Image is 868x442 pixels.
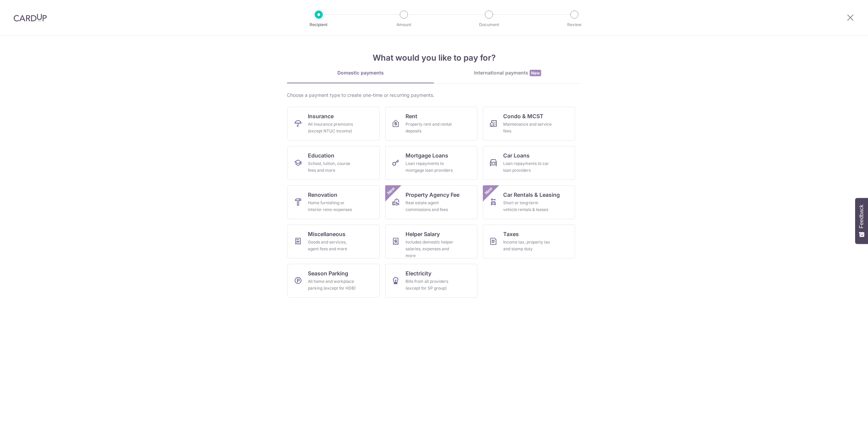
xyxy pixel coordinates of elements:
span: New [386,185,397,196]
p: Document [464,21,514,28]
div: Real estate agent commissions and fees [406,199,454,213]
div: All home and workplace parking (except for HDB) [308,278,357,292]
span: Rent [406,112,417,120]
span: Insurance [308,112,334,120]
a: TaxesIncome tax, property tax and stamp duty [483,225,575,258]
span: Car Rentals & Leasing [503,191,560,199]
a: Car Rentals & LeasingShort or long‑term vehicle rentals & leasesNew [483,185,575,219]
span: Miscellaneous [308,230,346,238]
span: Education [308,151,334,160]
p: Amount [379,21,429,28]
a: Season ParkingAll home and workplace parking (except for HDB) [288,264,380,298]
a: EducationSchool, tuition, course fees and more [288,146,380,180]
a: Condo & MCSTMaintenance and service fees [483,107,575,141]
p: Review [549,21,599,28]
a: Mortgage LoansLoan repayments to mortgage loan providers [385,146,477,180]
span: Helper Salary [406,230,440,238]
a: Car LoansLoan repayments to car loan providers [483,146,575,180]
span: Renovation [308,191,337,199]
div: International payments [434,69,581,77]
span: Electricity [406,269,431,277]
div: Income tax, property tax and stamp duty [503,239,552,252]
span: New [530,70,541,76]
a: RenovationHome furnishing or interior reno-expenses [288,185,380,219]
div: Bills from all providers (except for SP group) [406,278,454,292]
span: Taxes [503,230,519,238]
span: Condo & MCST [503,112,544,120]
div: School, tuition, course fees and more [308,160,357,174]
div: Choose a payment type to create one-time or recurring payments. [287,92,581,99]
span: Mortgage Loans [406,151,448,160]
a: Helper SalaryIncludes domestic helper salaries, expenses and more [385,225,477,258]
a: MiscellaneousGoods and services, agent fees and more [288,225,380,258]
span: Property Agency Fee [406,191,459,199]
div: Maintenance and service fees [503,121,552,134]
div: All insurance premiums (except NTUC Income) [308,121,357,134]
button: Feedback - Show survey [855,198,868,244]
div: Short or long‑term vehicle rentals & leases [503,199,552,213]
iframe: Opens a widget where you can find more information [825,422,861,439]
div: Includes domestic helper salaries, expenses and more [406,239,454,259]
div: Loan repayments to mortgage loan providers [406,160,454,174]
span: Car Loans [503,151,530,160]
div: Home furnishing or interior reno-expenses [308,199,357,213]
span: Season Parking [308,269,348,277]
a: InsuranceAll insurance premiums (except NTUC Income) [288,107,380,141]
span: Feedback [859,205,865,228]
div: Loan repayments to car loan providers [503,160,552,174]
a: RentProperty rent and rental deposits [385,107,477,141]
div: Property rent and rental deposits [406,121,454,134]
span: New [483,185,494,196]
p: Recipient [294,21,344,28]
div: Goods and services, agent fees and more [308,239,357,252]
a: ElectricityBills from all providers (except for SP group) [385,264,477,298]
div: Domestic payments [287,69,434,76]
h4: What would you like to pay for? [287,52,581,64]
img: CardUp [14,14,47,22]
a: Property Agency FeeReal estate agent commissions and feesNew [385,185,477,219]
